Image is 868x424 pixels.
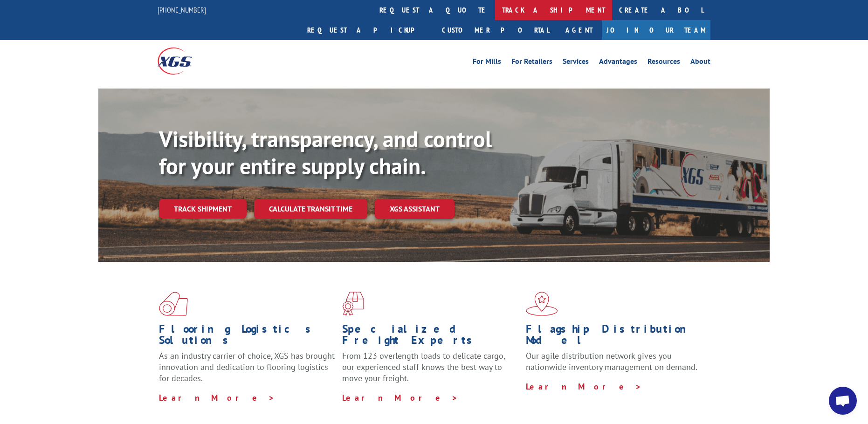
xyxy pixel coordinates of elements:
h1: Flooring Logistics Solutions [159,323,335,350]
img: xgs-icon-focused-on-flooring-red [342,292,364,316]
a: Learn More > [342,392,458,403]
a: Track shipment [159,199,247,219]
a: Request a pickup [300,20,435,40]
a: Learn More > [159,392,275,403]
a: XGS ASSISTANT [375,199,455,219]
span: Our agile distribution network gives you nationwide inventory management on demand. [526,350,697,372]
a: Agent [556,20,602,40]
span: As an industry carrier of choice, XGS has brought innovation and dedication to flooring logistics... [159,350,335,383]
img: xgs-icon-flagship-distribution-model-red [526,292,558,316]
a: For Retailers [511,58,552,68]
a: Resources [648,58,680,68]
a: For Mills [473,58,501,68]
a: Calculate transit time [254,199,367,219]
a: Join Our Team [602,20,710,40]
a: About [690,58,710,68]
img: xgs-icon-total-supply-chain-intelligence-red [159,292,188,316]
a: [PHONE_NUMBER] [158,5,206,14]
h1: Specialized Freight Experts [342,323,518,350]
a: Customer Portal [435,20,556,40]
a: Learn More > [526,381,642,392]
h1: Flagship Distribution Model [526,323,702,350]
b: Visibility, transparency, and control for your entire supply chain. [159,124,492,180]
a: Open chat [829,387,857,415]
a: Advantages [599,58,637,68]
p: From 123 overlength loads to delicate cargo, our experienced staff knows the best way to move you... [342,350,518,392]
a: Services [563,58,589,68]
